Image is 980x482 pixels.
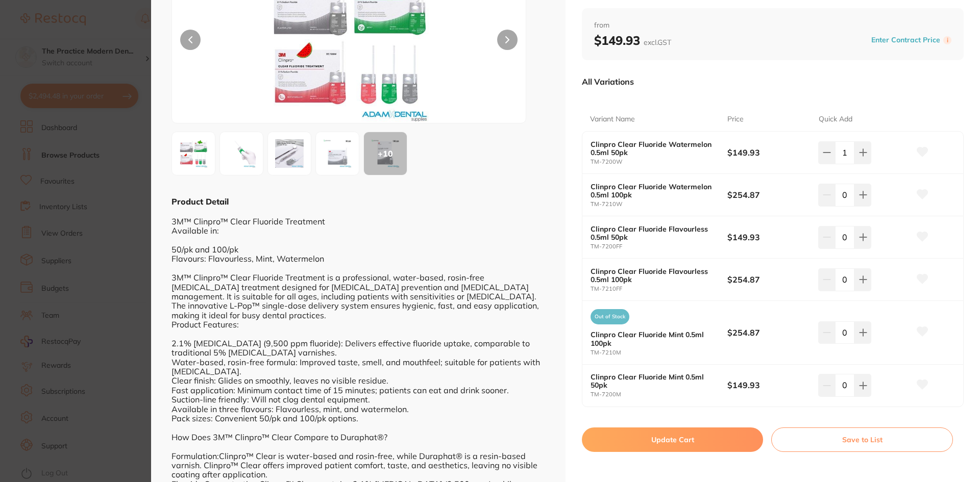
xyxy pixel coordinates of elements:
[591,183,714,199] b: Clinpro Clear Fluoride Watermelon 0.5ml 100pk
[591,373,714,389] b: Clinpro Clear Fluoride Mint 0.5ml 50pk
[582,427,763,452] button: Update Cart
[727,327,810,338] b: $254.87
[363,132,407,175] button: +10
[364,132,407,175] div: + 10
[594,33,671,48] b: $149.93
[171,196,229,207] b: Product Detail
[591,225,714,241] b: Clinpro Clear Fluoride Flavourless 0.5ml 50pk
[319,135,356,172] img: MDBGRi5qcGc
[727,114,744,124] p: Price
[644,38,671,47] span: excl. GST
[868,35,943,45] button: Enter Contract Price
[582,77,634,87] p: All Variations
[819,114,852,124] p: Quick Add
[727,232,810,243] b: $149.93
[727,274,810,285] b: $254.87
[594,20,951,31] span: from
[175,135,212,172] img: Zw
[591,267,714,284] b: Clinpro Clear Fluoride Flavourless 0.5ml 100pk
[591,349,727,356] small: TM-7210M
[591,286,727,292] small: TM-7210FF
[591,140,714,157] b: Clinpro Clear Fluoride Watermelon 0.5ml 50pk
[591,159,727,165] small: TM-7200W
[223,135,260,172] img: anBn
[727,189,810,200] b: $254.87
[591,243,727,250] small: TM-7200FF
[591,309,629,324] span: Out of Stock
[591,201,727,208] small: TM-7210W
[590,114,635,124] p: Variant Name
[591,331,714,347] b: Clinpro Clear Fluoride Mint 0.5ml 100pk
[727,379,810,391] b: $149.93
[727,147,810,158] b: $149.93
[771,427,953,452] button: Save to List
[271,135,308,172] img: anBn
[591,391,727,398] small: TM-7200M
[943,36,951,44] label: i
